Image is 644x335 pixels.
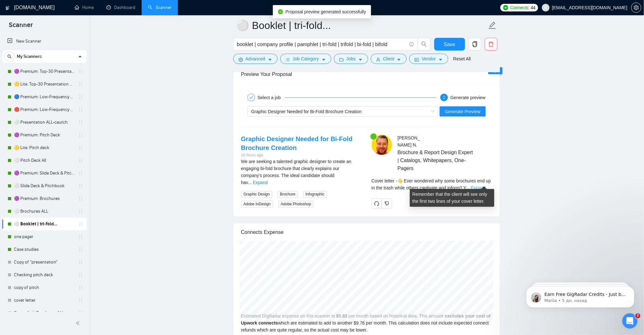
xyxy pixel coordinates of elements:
span: 2 [443,95,445,100]
span: holder [78,285,83,290]
span: holder [78,133,83,138]
span: check-circle [278,9,283,14]
span: holder [78,94,83,99]
a: dashboardDashboard [106,5,135,10]
span: Adobe InDesign [241,201,273,208]
span: Advanced [246,55,265,62]
div: Была ли полезна эта статья? [8,263,211,270]
button: go back [4,3,16,15]
span: Brochure [277,191,298,198]
span: user [376,57,381,62]
a: 🔴 Premium: Low-Frequency Presentations [14,103,74,116]
a: Checking pitch deck [14,269,74,281]
span: holder [78,234,83,239]
div: We are seeking a talented graphic designer to create an engaging bi-fold brochure that clearly ex... [241,158,362,186]
span: Generate Preview [445,108,480,115]
span: holder [78,69,83,74]
span: check [249,96,253,99]
div: Remember that the client will see only the first two lines of your cover letter. [410,189,494,207]
button: settingAdvancedcaret-down [233,54,278,64]
button: redo [372,199,382,209]
a: ⚪ Brochures ALL [14,205,74,218]
input: Search Freelance Jobs... [237,40,407,48]
span: double-left [76,320,82,326]
span: holder [78,298,83,303]
div: Generate preview [451,94,486,101]
span: Job Category [293,55,319,62]
span: bars [286,57,290,62]
span: holder [78,311,83,316]
li: My Scanners [2,50,86,332]
span: Graphic Design [241,191,273,198]
span: 44 [531,4,536,11]
span: holder [78,196,83,201]
span: holder [78,183,83,188]
img: upwork-logo.png [503,5,508,10]
span: caret-down [268,57,272,62]
a: 🟡 Lite: Pitch deck [14,141,74,154]
a: searchScanner [148,5,172,10]
span: ... [466,186,470,191]
div: 16 hours ago [241,153,362,159]
button: delete [485,38,498,51]
span: holder [78,107,83,112]
a: Expand [471,186,486,191]
span: ... [248,180,252,185]
a: ⚪ Booklet | tri-fold... [14,218,74,230]
a: 🟣 Premium: Brochures [14,192,74,205]
span: Connects: [510,4,529,11]
span: caret-down [397,57,401,62]
span: holder [78,82,83,87]
span: setting [239,57,243,62]
button: search [418,38,430,51]
iframe: To enrich screen reader interactions, please activate Accessibility in Grammarly extension settings [622,313,638,329]
button: Save [434,38,465,51]
span: My Scanners [17,50,42,63]
a: Открыть в справочном центре [70,290,148,295]
span: user [544,5,548,10]
span: Proposal preview generated successfully [286,9,366,14]
span: Graphic Designer Needed for Bi-Fold Brochure Creation [251,109,362,114]
span: copy [469,41,481,47]
div: Select a job [258,94,285,101]
span: caret-down [322,57,326,62]
span: Infographic [303,191,327,198]
a: Expand [253,180,268,185]
input: Scanner name... [237,17,487,33]
button: Свернуть окно [191,3,203,15]
a: one pager [14,230,74,243]
a: ⚪ Pitch Deck All [14,154,74,167]
span: holder [78,209,83,214]
span: Cover letter - 👋 Ever wondered why some brochures end up in the trash while others captivate and ... [372,179,491,191]
span: holder [78,145,83,150]
span: caret-down [358,57,363,62]
button: barsJob Categorycaret-down [280,54,331,64]
button: setting [631,3,641,13]
a: setting [631,5,641,10]
button: search [4,51,15,62]
span: holder [78,171,83,176]
a: homeHome [75,5,94,10]
span: 7 [635,313,641,318]
a: New Scanner [7,35,81,48]
span: holder [78,260,83,265]
span: caret-down [438,57,443,62]
span: 😞 [88,269,97,282]
span: New [491,68,500,73]
li: New Scanner [2,35,86,48]
span: redo [372,201,382,206]
button: copy [469,38,481,51]
button: idcardVendorcaret-down [409,54,448,64]
span: 😃 [121,269,130,282]
img: c17XH_OUkR7nex4Zgaw-_52SvVSmxBNxRpbcbab6PLDZCmEExCi9R22d2WRFXH5ZBT [372,135,392,155]
span: disappointed reaction [85,269,101,282]
a: 🔵 Premium: Low-Frequency Presentations [14,91,74,103]
span: holder [78,158,83,163]
div: Закрыть [203,3,214,14]
a: Reset All [453,55,471,62]
span: Save [444,40,455,48]
a: 🟣 Premium: Slide Deck & Pitchbook [14,167,74,180]
a: 🟣 Premium: Pitch Deck [14,129,74,141]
